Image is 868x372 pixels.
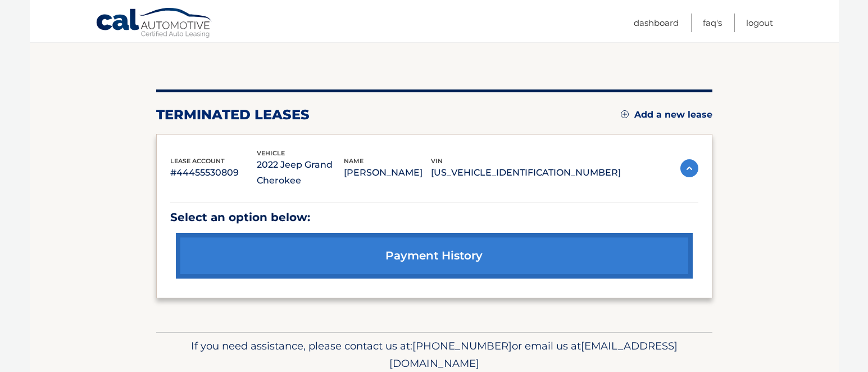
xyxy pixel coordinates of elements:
[431,157,443,165] span: vin
[257,157,344,189] p: 2022 Jeep Grand Cherokee
[746,14,773,32] a: Logout
[257,149,285,157] span: vehicle
[412,339,512,352] span: [PHONE_NUMBER]
[344,165,431,181] p: [PERSON_NAME]
[431,165,621,181] p: [US_VEHICLE_IDENTIFICATION_NUMBER]
[170,208,698,227] p: Select an option below:
[176,233,693,279] a: payment history
[621,110,629,118] img: add.svg
[170,165,257,181] p: #44455530809
[680,159,698,177] img: accordion-active.svg
[170,157,225,165] span: lease account
[634,14,679,32] a: Dashboard
[156,106,310,123] h2: terminated leases
[96,7,213,40] a: Cal Automotive
[344,157,363,165] span: name
[621,109,712,120] a: Add a new lease
[703,14,722,32] a: FAQ's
